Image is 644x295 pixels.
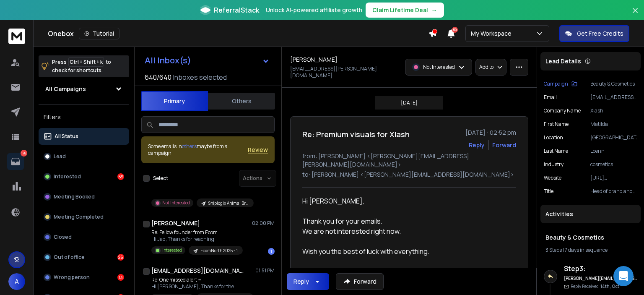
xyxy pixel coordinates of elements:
button: Primary [141,91,208,111]
p: industry [544,161,563,168]
p: Hi [PERSON_NAME], Thanks for the [151,283,252,290]
p: Wrong person [54,274,90,281]
p: Re: One missed alert = [151,277,252,283]
p: to: [PERSON_NAME] <[PERSON_NAME][EMAIL_ADDRESS][DOMAIN_NAME]> [302,170,516,179]
p: First Name [544,121,569,128]
p: Not Interested [423,64,455,70]
span: ReferralStack [214,5,259,15]
button: All Status [39,128,129,145]
div: Forward [492,141,516,149]
h6: Step 3 : [564,264,637,274]
div: | [545,247,636,253]
p: Add to [479,64,493,70]
span: 3 Steps [545,246,562,253]
button: Closed [39,229,129,245]
h1: [PERSON_NAME] [290,55,338,64]
button: Meeting Booked [39,188,129,205]
button: All Campaigns [39,81,129,97]
div: Some emails in maybe from a campaign [148,143,248,157]
p: Hi Jad, Thanks for reaching [151,236,243,243]
label: Select [153,175,168,182]
button: Forward [336,273,384,290]
h1: [PERSON_NAME] [151,219,200,227]
span: 14th, Oct [600,283,619,289]
button: Claim Lifetime Deal→ [366,3,444,18]
p: website [544,175,561,181]
p: Shiplogix Animal Brands [208,200,249,206]
p: Unlock AI-powered affiliate growth [266,6,362,14]
h1: Re: Premium visuals for Xlash [302,128,410,140]
p: Lead [54,153,66,160]
div: Thank you for your emails. [302,216,509,226]
div: Open Intercom Messenger [613,266,634,286]
p: Interested [162,247,182,253]
button: A [8,273,25,290]
button: Meeting Completed [39,209,129,225]
p: [GEOGRAPHIC_DATA] [590,134,637,141]
p: Beauty & Cosmetics [590,81,637,87]
button: Tutorial [79,28,119,39]
p: Company Name [544,107,581,114]
button: Close banner [630,5,641,25]
div: Onebox [48,28,428,39]
p: Matilda [590,121,637,128]
button: All Inbox(s) [138,52,276,69]
p: [DATE] : 02:52 pm [465,128,516,137]
div: 26 [117,254,124,261]
p: 01:51 PM [255,267,275,274]
div: Best regards, [302,266,509,277]
span: 50 [452,27,458,33]
p: 176 [21,150,27,157]
div: 13 [117,274,124,281]
p: Press to check for shortcuts. [52,58,111,75]
span: others [182,143,197,150]
div: Wish you the best of luck with everything. [302,246,509,256]
div: Activities [540,205,641,223]
div: 1 [268,248,275,255]
div: We are not interested right now. [302,226,509,236]
p: Interested [54,173,81,180]
button: Lead [39,148,129,165]
p: from: [PERSON_NAME] <[PERSON_NAME][EMAIL_ADDRESS][PERSON_NAME][DOMAIN_NAME]> [302,152,516,169]
p: Xlash [590,107,637,114]
button: Reply [469,141,485,149]
button: Reply [287,273,329,290]
p: EcomNorth 2025 - 1 [200,248,238,254]
div: 59 [117,173,124,180]
h3: Filters [39,111,129,123]
p: My Workspace [471,29,515,38]
h1: Beauty & Cosmetics [545,233,636,242]
p: Email [544,94,557,101]
p: Loenn [590,148,637,154]
button: Campaign [544,81,577,87]
button: Interested59 [39,168,129,185]
p: 02:00 PM [252,220,275,227]
h6: [PERSON_NAME][EMAIL_ADDRESS][DOMAIN_NAME] [564,275,637,282]
button: Review [248,146,268,154]
p: Not Interested [162,200,190,206]
button: Out of office26 [39,249,129,266]
p: cosmetics [590,161,637,168]
p: [EMAIL_ADDRESS][PERSON_NAME][DOMAIN_NAME] [590,94,637,101]
p: Head of brand and marketing [590,188,637,195]
span: 640 / 640 [145,72,171,82]
p: Out of office [54,254,85,261]
p: Get Free Credits [577,29,623,38]
span: 7 days in sequence [565,246,608,253]
div: Reply [293,277,309,286]
p: Meeting Booked [54,193,95,200]
button: Others [208,92,275,110]
p: [DATE] [401,99,418,106]
p: Meeting Completed [54,214,104,220]
p: Re: Fellow founder from Ecom [151,229,243,236]
div: Hi [PERSON_NAME], [302,196,509,287]
p: Last Name [544,148,568,154]
p: Closed [54,234,72,240]
p: Campaign [544,81,568,87]
p: location [544,134,563,141]
h1: All Campaigns [45,85,86,93]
